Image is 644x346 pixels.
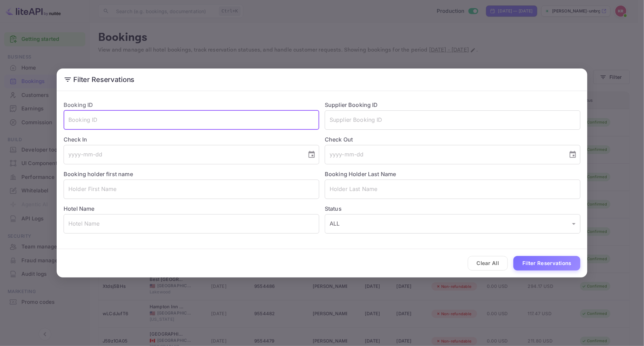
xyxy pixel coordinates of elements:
label: Hotel Name [64,205,95,212]
label: Check Out [325,135,580,144]
label: Check In [64,135,319,144]
input: Holder Last Name [325,180,580,199]
input: Holder First Name [64,180,319,199]
label: Booking holder first name [64,171,133,177]
label: Supplier Booking ID [325,101,378,108]
label: Status [325,204,580,213]
input: Hotel Name [64,214,319,234]
button: Clear All [468,256,508,271]
button: Choose date [566,148,580,162]
input: yyyy-mm-dd [64,145,302,164]
input: Supplier Booking ID [325,110,580,130]
button: Choose date [305,148,319,162]
label: Booking ID [64,101,93,108]
h2: Filter Reservations [57,69,587,91]
input: yyyy-mm-dd [325,145,563,164]
button: Filter Reservations [513,256,580,271]
label: Booking Holder Last Name [325,171,396,177]
div: ALL [325,214,580,234]
input: Booking ID [64,110,319,130]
